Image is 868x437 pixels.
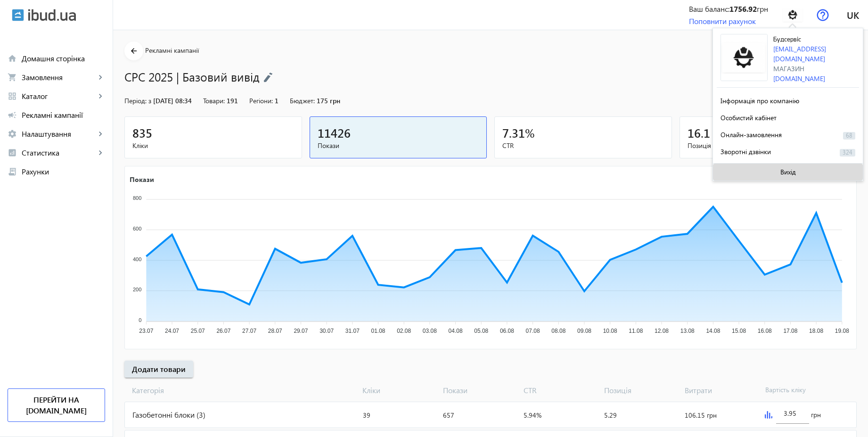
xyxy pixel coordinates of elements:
img: graph.svg [765,411,772,419]
span: 5.94% [524,411,541,420]
img: ibud.svg [12,9,24,21]
span: Онлайн-замовлення [721,130,782,139]
span: Каталог [22,91,96,101]
span: CTR [520,385,600,396]
tspan: 03.08 [423,328,437,334]
div: Магазин [773,64,859,74]
mat-icon: analytics [8,148,17,157]
span: [DATE] 08:34 [153,96,192,105]
span: Категорія [124,385,359,396]
tspan: 18.08 [809,328,823,334]
tspan: 29.07 [294,328,308,334]
span: Вартість кліку [762,385,842,396]
text: Покази [130,174,154,183]
span: 39 [363,411,370,420]
span: Особистий кабінет [721,113,777,122]
mat-icon: settings [8,129,17,139]
span: Статистика [22,148,96,157]
tspan: 31.07 [345,328,360,334]
div: Ваш баланс: грн [689,4,768,14]
span: Додати товари [132,364,186,374]
span: 16.1 [688,125,710,140]
tspan: 06.08 [500,328,514,334]
img: help.svg [817,9,829,21]
div: Газобетонні блоки (3) [125,402,359,428]
tspan: 26.07 [216,328,230,334]
mat-icon: keyboard_arrow_right [96,91,105,101]
span: Вихід [780,168,796,176]
span: 657 [443,411,454,420]
tspan: 600 [133,226,141,231]
span: Витрати [681,385,762,396]
mat-icon: receipt_long [8,167,17,176]
span: 106.15 грн [685,411,717,420]
span: CTR [502,141,664,150]
mat-icon: keyboard_arrow_right [96,73,105,82]
mat-icon: shopping_cart [8,73,17,82]
span: 175 грн [317,96,340,105]
span: 1 [275,96,278,105]
tspan: 05.08 [474,328,488,334]
tspan: 800 [133,195,141,201]
span: 5.29 [604,411,617,420]
span: Товари: [203,96,225,105]
img: 100226752caaf8b93c8917683337177-2763fb0b4e.png [721,34,768,81]
a: Поповнити рахунок [689,16,756,26]
span: 191 [227,96,238,105]
tspan: 13.08 [680,328,695,334]
tspan: 14.08 [706,328,720,334]
a: Перейти на [DOMAIN_NAME] [8,388,105,422]
mat-icon: grid_view [8,91,17,101]
tspan: 23.07 [139,328,153,334]
button: Зворотні дзвінки324 [717,142,859,159]
tspan: 25.07 [191,328,205,334]
img: ibud_text.svg [28,9,76,21]
span: Інформація про компанію [721,96,799,105]
tspan: 28.07 [268,328,282,334]
span: % [525,125,535,140]
tspan: 10.08 [603,328,617,334]
span: 835 [132,125,152,140]
tspan: 27.07 [242,328,256,334]
span: Рахунки [22,167,105,176]
tspan: 19.08 [835,328,849,334]
tspan: 07.08 [526,328,540,334]
span: Кліки [132,141,294,150]
button: Інформація про компанію [717,91,859,108]
tspan: 12.08 [655,328,669,334]
span: грн [811,410,821,420]
tspan: 11.08 [629,328,643,334]
mat-icon: home [8,54,17,63]
h1: CPC 2025 | Базовий вивід [124,68,797,85]
span: Покази [439,385,520,396]
span: Позиція [688,141,849,150]
span: Рекламні кампанії [22,110,105,120]
span: Позиція [600,385,681,396]
b: 1756.92 [729,4,757,14]
a: [EMAIL_ADDRESS][DOMAIN_NAME] [773,44,826,63]
tspan: 08.08 [551,328,565,334]
span: 7.31 [502,125,525,140]
span: Бюджет: [290,96,315,105]
button: Онлайн-замовлення68 [717,125,859,142]
tspan: 09.08 [577,328,591,334]
span: Рекламні кампанії [145,46,199,55]
tspan: 0 [139,317,141,323]
span: 324 [840,149,855,157]
button: Додати товари [124,361,193,378]
span: Покази [318,141,479,150]
tspan: 04.08 [449,328,463,334]
span: Налаштування [22,129,96,139]
button: Вихід [713,164,863,181]
img: 100226752caaf8b93c8917683337177-2763fb0b4e.png [782,4,803,25]
span: 68 [843,132,855,140]
mat-icon: campaign [8,110,17,120]
tspan: 400 [133,256,141,262]
span: uk [847,9,859,21]
span: 11426 [318,125,351,140]
button: Особистий кабінет [717,108,859,125]
tspan: 24.07 [165,328,179,334]
mat-icon: keyboard_arrow_right [96,129,105,139]
tspan: 02.08 [397,328,411,334]
tspan: 17.08 [783,328,797,334]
